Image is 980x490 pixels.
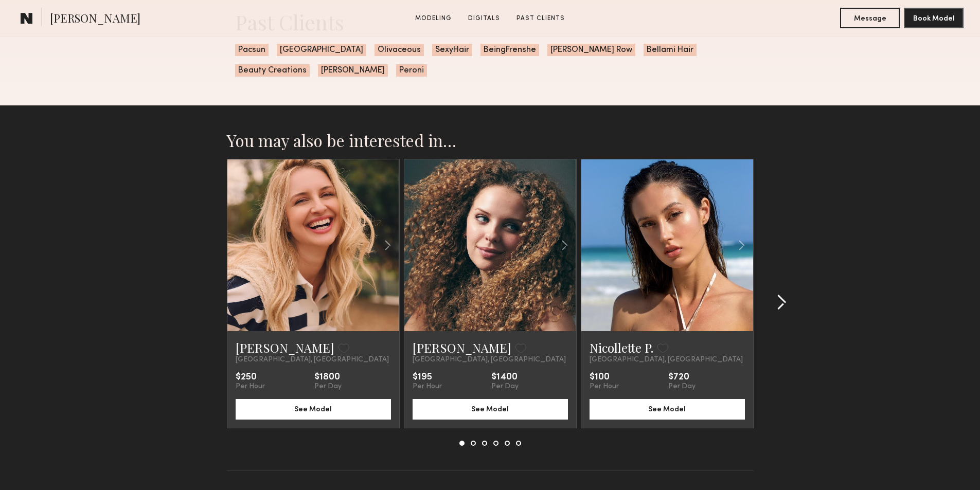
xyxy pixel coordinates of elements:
span: Beauty Creations [235,64,310,77]
button: See Model [590,399,745,420]
span: SexyHair [432,44,472,56]
button: See Model [413,399,568,420]
button: Book Model [904,8,964,28]
h2: You may also be interested in… [227,130,754,151]
span: [PERSON_NAME] [318,64,388,77]
div: $720 [668,372,696,383]
a: [PERSON_NAME] [413,339,511,356]
span: [GEOGRAPHIC_DATA], [GEOGRAPHIC_DATA] [236,356,389,364]
div: Per Hour [236,383,265,391]
a: See Model [590,404,745,413]
span: [GEOGRAPHIC_DATA] [277,44,366,56]
a: Digitals [464,14,504,23]
div: $1800 [314,372,342,383]
div: Per Hour [413,383,442,391]
span: [PERSON_NAME] Row [547,44,635,56]
span: BeingFrenshe [480,44,539,56]
span: Peroni [396,64,427,77]
div: Per Day [314,383,342,391]
div: Per Day [491,383,519,391]
button: Message [840,8,900,28]
a: See Model [413,404,568,413]
span: Pacsun [235,44,269,56]
a: See Model [236,404,391,413]
span: [GEOGRAPHIC_DATA], [GEOGRAPHIC_DATA] [413,356,566,364]
a: Past Clients [512,14,569,23]
a: Book Model [904,13,964,22]
a: [PERSON_NAME] [236,339,334,356]
span: Bellami Hair [644,44,697,56]
div: $100 [590,372,619,383]
div: $195 [413,372,442,383]
span: [PERSON_NAME] [50,10,140,28]
a: Nicollette P. [590,339,653,356]
span: [GEOGRAPHIC_DATA], [GEOGRAPHIC_DATA] [590,356,743,364]
button: See Model [236,399,391,420]
span: Olivaceous [375,44,424,56]
div: $250 [236,372,265,383]
div: $1400 [491,372,519,383]
div: Per Day [668,383,696,391]
div: Per Hour [590,383,619,391]
a: Modeling [411,14,456,23]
